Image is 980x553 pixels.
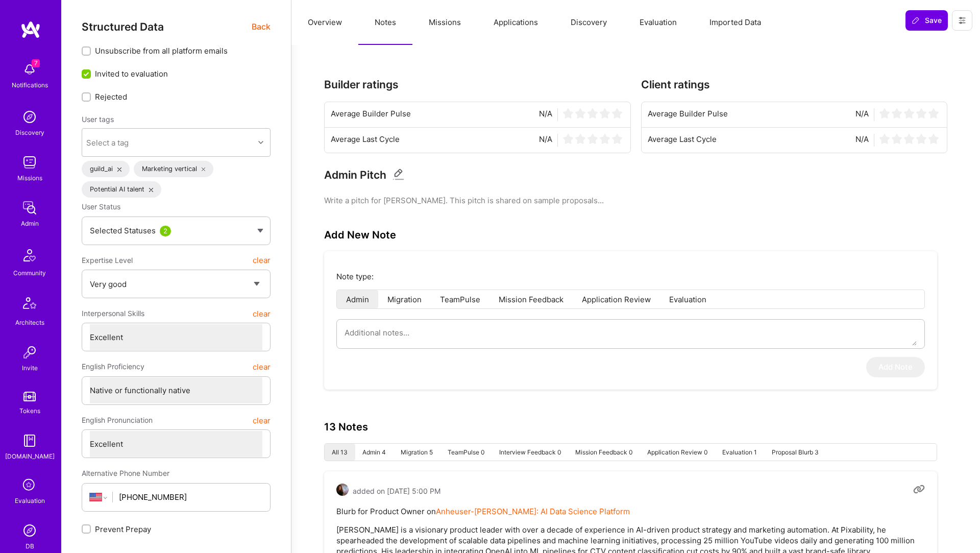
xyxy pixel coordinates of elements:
li: Evaluation 1 [715,444,764,461]
h3: Admin Pitch [324,169,386,181]
div: guild_ai [82,161,130,177]
span: English Proficiency [82,357,144,376]
img: logo [20,20,41,39]
span: Invited to evaluation [95,68,168,79]
li: Mission Feedback 0 [568,444,640,461]
i: icon Close [202,167,206,172]
h3: Builder ratings [324,78,631,91]
div: Architects [15,317,44,328]
img: star [575,108,585,118]
span: N/A [539,134,552,147]
img: Community [17,243,42,268]
div: Select a tag [86,137,129,148]
span: N/A [539,108,552,121]
li: Evaluation [660,290,716,308]
img: star [612,134,622,144]
li: Application Review [573,290,660,308]
i: icon Close [117,167,121,172]
img: star [612,108,622,118]
img: tokens [23,392,36,401]
i: icon Chevron [258,140,263,145]
img: User Avatar [336,484,349,496]
img: star [916,134,926,144]
img: star [600,108,610,118]
img: teamwork [19,152,40,173]
img: bell [19,59,40,80]
div: Invite [22,363,38,373]
img: star [916,108,926,118]
li: Migration [378,290,431,308]
i: Edit [393,169,404,180]
img: caret [257,229,263,233]
li: Admin 4 [355,444,394,461]
img: discovery [19,107,40,127]
li: Mission Feedback [489,290,573,308]
span: Back [252,20,271,33]
span: 7 [32,59,40,67]
span: Selected Statuses [90,226,156,235]
img: star [587,108,598,118]
button: clear [253,251,271,270]
img: Invite [19,342,40,363]
li: Proposal Blurb 3 [764,444,826,461]
span: User Status [82,202,120,211]
div: Admin [21,218,39,229]
img: Architects [17,293,42,317]
pre: Write a pitch for [PERSON_NAME]. This pitch is shared on sample proposals... [324,195,947,206]
li: Admin [337,290,378,308]
span: Prevent Prepay [95,524,151,535]
h3: 13 Notes [324,421,368,433]
img: star [892,108,902,118]
button: Save [905,10,948,31]
span: Rejected [95,91,127,102]
img: star [600,134,610,144]
div: Marketing vertical [134,161,214,177]
button: clear [253,357,271,376]
div: Discovery [15,127,44,138]
span: N/A [855,134,869,147]
span: Expertise Level [82,251,133,270]
div: Community [13,268,46,278]
div: DB [26,541,34,551]
i: icon Close [149,188,153,192]
span: Average Last Cycle [648,134,717,147]
img: star [563,134,573,144]
button: clear [253,411,271,429]
div: Evaluation [15,495,45,506]
span: Structured Data [82,20,164,33]
li: TeamPulse 0 [440,444,492,461]
button: Add Note [866,357,925,377]
div: Missions [17,173,42,183]
img: admin teamwork [19,198,40,218]
div: Tokens [19,405,40,416]
button: clear [253,304,271,323]
img: star [928,108,939,118]
h3: Client ratings [641,78,948,91]
img: star [892,134,902,144]
li: Interview Feedback 0 [492,444,568,461]
span: Average Builder Pulse [648,108,728,121]
img: star [928,134,939,144]
img: star [879,108,890,118]
li: Migration 5 [394,444,440,461]
span: Save [912,15,942,26]
p: Note type: [336,271,925,282]
span: Average Builder Pulse [331,108,411,121]
input: +1 (000) 000-0000 [119,484,262,510]
span: N/A [855,108,869,121]
i: Copy link [913,484,925,495]
img: star [575,134,585,144]
span: added on [DATE] 5:00 PM [353,486,440,496]
div: [DOMAIN_NAME] [5,451,55,462]
img: Admin Search [19,520,40,541]
li: All 13 [325,444,355,461]
span: English Pronunciation [82,411,153,429]
h3: Add New Note [324,229,396,241]
span: Average Last Cycle [331,134,400,147]
div: Potential AI talent [82,181,161,198]
li: TeamPulse [431,290,489,308]
div: Notifications [12,80,48,90]
img: star [563,108,573,118]
span: Interpersonal Skills [82,304,144,323]
span: Alternative Phone Number [82,469,169,477]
